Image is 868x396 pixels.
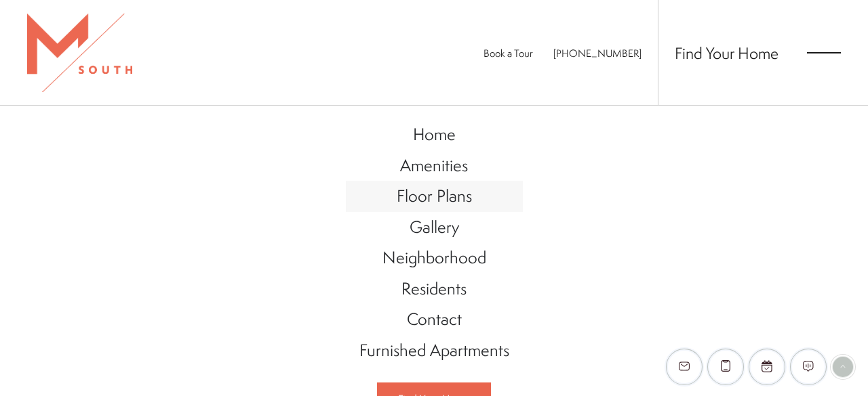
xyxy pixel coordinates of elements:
span: Neighborhood [382,246,486,269]
a: Find Your Home [675,42,778,64]
span: Residents [401,277,467,300]
a: Go to Furnished Apartments (opens in a new tab) [346,335,523,366]
button: Open Menu [807,47,841,59]
a: Go to Gallery [346,212,523,243]
span: [PHONE_NUMBER] [553,46,642,60]
span: Gallery [410,215,459,238]
span: Furnished Apartments [359,338,509,361]
a: Go to Floor Plans [346,181,523,212]
a: Go to Residents [346,273,523,305]
img: MSouth [27,14,132,92]
span: Floor Plans [397,184,472,207]
a: Go to Amenities [346,150,523,181]
a: Book a Tour [484,46,533,60]
a: Go to Neighborhood [346,242,523,273]
a: Go to Contact [346,304,523,335]
a: Call Us at 813-570-8014 [553,46,642,60]
span: Contact [407,307,462,330]
a: Go to Home [346,119,523,150]
span: Home [413,123,456,146]
span: Amenities [400,154,468,177]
